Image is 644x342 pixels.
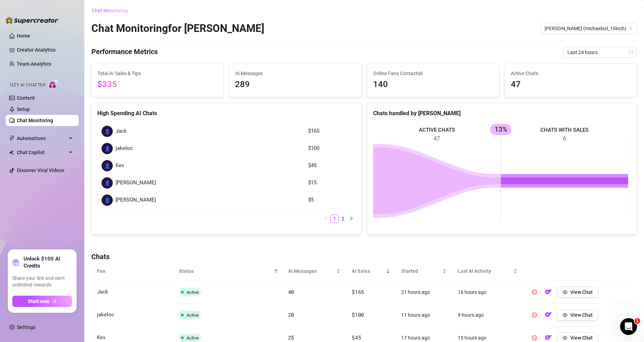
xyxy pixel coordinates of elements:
span: 1 [635,318,640,324]
li: Previous Page [322,215,330,223]
span: [PERSON_NAME] [116,196,156,204]
span: [PERSON_NAME] [116,179,156,187]
h4: Chats [91,252,637,262]
a: OF [543,314,554,319]
li: Next Page [347,215,356,223]
a: Home [17,33,30,39]
span: View Chat [570,289,593,295]
article: $45 [308,162,351,170]
button: right [347,215,356,223]
span: right [349,216,353,221]
span: Kev [116,162,124,170]
span: Chat Copilot [17,147,67,158]
span: AI Messages [235,70,355,77]
article: $100 [308,144,351,153]
span: Last AI Activity [458,267,512,275]
span: Active [187,313,199,318]
a: Setup [17,106,30,112]
td: 16 hours ago [452,281,523,304]
th: Last AI Activity [452,262,523,281]
img: OF [545,311,552,318]
span: pause-circle [532,290,537,295]
span: Total AI Sales & Tips [97,70,217,77]
span: 20 [288,311,294,318]
span: AI Messages [288,267,335,275]
button: Chat Monitoring [91,5,134,16]
span: Started [401,267,441,275]
span: 289 [235,78,355,91]
strong: Unlock $100 AI Credits [24,255,72,269]
span: Active [187,290,199,295]
span: Kev [97,334,105,341]
img: logo-BBDzfeDw.svg [6,17,58,24]
th: Fan [91,262,173,281]
article: $165 [308,127,351,136]
a: OF [543,291,554,296]
a: 1 [331,215,338,223]
h2: Chat Monitoring for [PERSON_NAME] [91,22,264,35]
span: left [324,216,328,221]
div: 👤 [102,126,113,137]
a: Discover Viral Videos [17,167,64,173]
span: Jack [97,289,108,295]
span: 47 [511,78,631,91]
span: arrow-right [52,299,57,304]
div: 👤 [102,160,113,171]
span: 140 [373,78,493,91]
span: $165 [352,288,364,295]
button: View Chat [557,287,598,298]
span: Start now [28,298,49,304]
article: $5 [308,196,351,204]
span: Izzy AI Chatter [10,82,45,88]
a: Settings [17,324,35,330]
span: Active [187,335,199,341]
a: Content [17,95,35,101]
span: Automations [17,133,67,144]
a: Team Analytics [17,61,51,67]
span: Last 24 hours [567,47,633,58]
span: eye [562,290,567,295]
iframe: Intercom live chat [620,318,637,335]
span: filter [274,269,278,273]
img: AI Chatter [48,79,59,89]
button: View Chat [557,309,598,321]
a: Creator Analytics [17,44,73,55]
span: calendar [629,50,633,54]
span: Online Fans Contacted [373,70,493,77]
span: View Chat [570,335,593,341]
button: OF [543,287,554,298]
span: gift [12,259,19,266]
th: Started [396,262,452,281]
span: Active Chats [511,70,631,77]
div: 👤 [102,177,113,189]
span: eye [562,335,567,340]
span: pause-circle [532,313,537,317]
th: AI Sales [346,262,396,281]
h4: Performance Metrics [91,47,158,58]
div: 👤 [102,195,113,206]
span: AI Sales [352,267,384,275]
span: $100 [352,311,364,318]
span: Michael (michaelxxl_10inch) [545,23,633,34]
button: left [322,215,330,223]
a: 2 [339,215,347,223]
td: 11 hours ago [396,304,452,327]
span: Jack [116,127,127,136]
img: OF [545,334,552,341]
span: 40 [288,288,294,295]
div: Chats handled by [PERSON_NAME] [373,109,631,118]
td: 21 hours ago [396,281,452,304]
th: AI Messages [282,262,346,281]
span: pause-circle [532,335,537,340]
span: team [629,26,633,31]
button: Start nowarrow-right [12,296,72,307]
div: High Spending AI Chats [97,109,356,118]
span: filter [273,266,280,276]
a: Chat Monitoring [17,118,53,123]
article: $15 [308,179,351,187]
img: OF [545,288,552,295]
span: jakeloc [116,144,133,153]
button: OF [543,309,554,321]
span: Share your link and earn unlimited rewards [12,275,72,289]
